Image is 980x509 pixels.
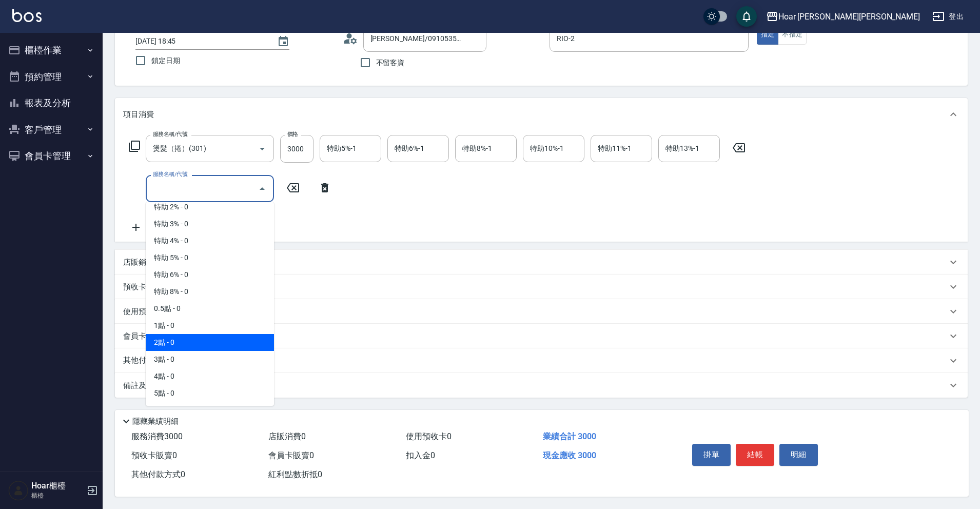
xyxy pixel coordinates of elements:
[146,351,274,368] span: 3點 - 0
[146,368,274,385] span: 4點 - 0
[4,143,99,169] button: 會員卡管理
[115,373,968,398] div: 備註及來源
[123,331,162,342] p: 會員卡銷售
[123,282,162,292] p: 預收卡販賣
[131,469,185,479] span: 其他付款方式 0
[778,10,920,23] div: Hoar [PERSON_NAME][PERSON_NAME]
[928,7,968,26] button: 登出
[762,6,924,27] button: Hoar [PERSON_NAME][PERSON_NAME]
[757,25,779,45] button: 指定
[406,432,452,441] span: 使用預收卡 0
[4,64,99,90] button: 預約管理
[543,432,596,441] span: 業績合計 3000
[778,25,807,45] button: 不指定
[132,416,179,427] p: 隱藏業績明細
[115,98,968,131] div: 項目消費
[254,141,270,157] button: Open
[268,432,306,441] span: 店販消費 0
[123,257,154,268] p: 店販銷售
[123,109,154,120] p: 項目消費
[779,444,818,465] button: 明細
[271,29,296,54] button: Choose date, selected date is 2025-09-10
[131,451,177,460] span: 預收卡販賣 0
[254,181,270,197] button: Close
[4,90,99,116] button: 報表及分析
[146,249,274,266] span: 特助 5% - 0
[12,9,42,22] img: Logo
[692,444,731,465] button: 掛單
[146,317,274,334] span: 1點 - 0
[123,380,162,391] p: 備註及來源
[287,130,298,138] label: 價格
[123,355,218,366] p: 其他付款方式
[146,334,274,351] span: 2點 - 0
[115,299,968,324] div: 使用預收卡
[151,55,180,66] span: 鎖定日期
[146,385,274,402] span: 5點 - 0
[268,469,322,479] span: 紅利點數折抵 0
[736,6,757,27] button: save
[115,275,968,299] div: 預收卡販賣
[146,266,274,283] span: 特助 6% - 0
[115,324,968,348] div: 會員卡銷售
[123,306,162,317] p: 使用預收卡
[146,216,274,232] span: 特助 3% - 0
[146,232,274,249] span: 特助 4% - 0
[31,481,84,491] h5: Hoar櫃檯
[146,283,274,300] span: 特助 8% - 0
[8,480,29,501] img: Person
[736,444,774,465] button: 結帳
[146,199,274,216] span: 特助 2% - 0
[131,432,183,441] span: 服務消費 3000
[543,451,596,460] span: 現金應收 3000
[115,348,968,373] div: 其他付款方式入金可用餘額: 0
[153,170,187,178] label: 服務名稱/代號
[268,451,314,460] span: 會員卡販賣 0
[4,116,99,143] button: 客戶管理
[146,300,274,317] span: 0.5點 - 0
[115,250,968,275] div: 店販銷售
[31,491,84,500] p: 櫃檯
[135,33,267,50] input: YYYY/MM/DD hh:mm
[4,37,99,64] button: 櫃檯作業
[376,57,405,68] span: 不留客資
[406,451,435,460] span: 扣入金 0
[153,130,187,138] label: 服務名稱/代號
